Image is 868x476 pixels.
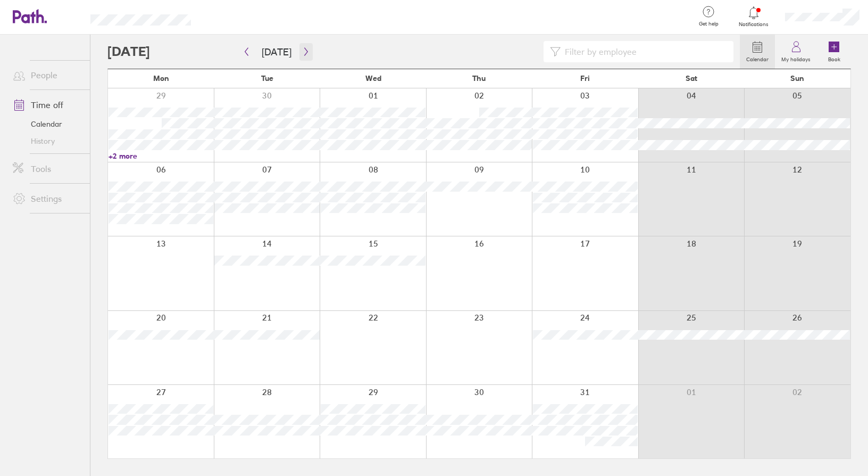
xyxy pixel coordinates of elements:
span: Wed [365,74,381,83]
span: Tue [261,74,273,83]
a: Calendar [740,35,775,69]
span: Sat [686,74,697,83]
a: +2 more [108,151,213,161]
a: Tools [4,158,90,179]
label: Calendar [740,53,775,63]
span: Thu [472,74,486,83]
a: Settings [4,188,90,209]
span: Notifications [737,21,771,28]
span: Get help [691,21,726,27]
a: Notifications [737,5,771,28]
a: Calendar [4,116,90,133]
a: Time off [4,94,90,116]
a: People [4,64,90,86]
input: Filter by employee [561,42,727,62]
label: Book [822,53,847,63]
span: Mon [153,74,169,83]
span: Fri [580,74,590,83]
label: My holidays [775,53,817,63]
button: [DATE] [253,43,300,61]
a: History [4,133,90,150]
a: Book [817,35,851,69]
span: Sun [790,74,804,83]
a: My holidays [775,35,817,69]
